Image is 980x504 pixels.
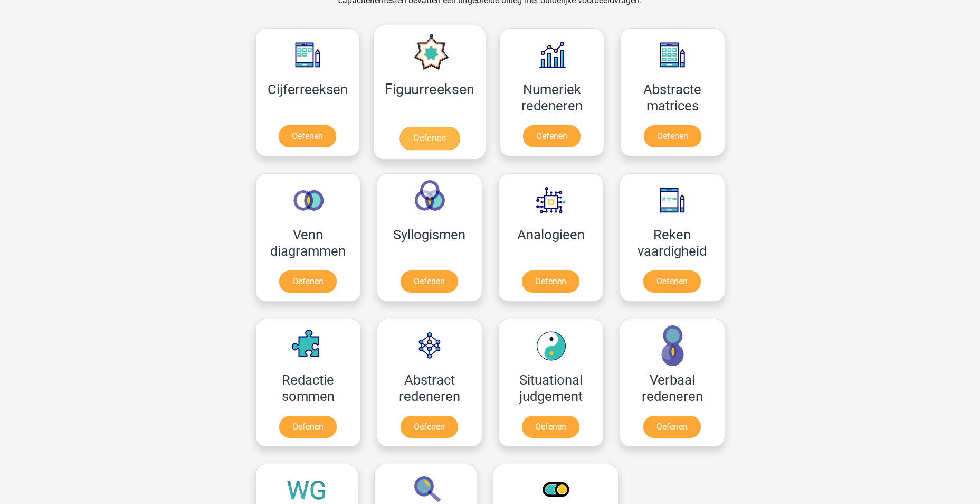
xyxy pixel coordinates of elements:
a: Oefenen [401,270,458,293]
a: Oefenen [279,416,337,438]
a: Oefenen [279,270,337,293]
a: Oefenen [523,125,581,147]
a: Oefenen [522,416,579,438]
a: Oefenen [643,270,701,293]
a: Oefenen [401,416,458,438]
a: Oefenen [279,125,336,147]
a: Oefenen [644,125,701,147]
a: Oefenen [522,270,579,293]
a: Oefenen [643,416,701,438]
a: Oefenen [399,127,460,150]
